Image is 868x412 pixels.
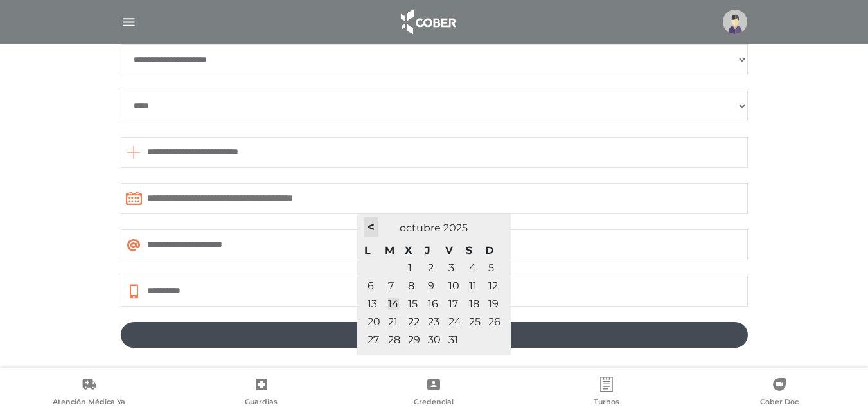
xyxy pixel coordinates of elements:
[388,280,394,292] a: 7
[388,334,400,346] span: 28
[469,280,477,292] a: 11
[448,262,454,274] a: 3
[448,298,458,310] span: 17
[469,316,481,328] span: 25
[364,217,378,237] a: <
[428,280,434,292] a: 9
[448,334,458,346] span: 31
[594,397,619,409] span: Turnos
[485,244,493,256] span: domingo
[469,262,476,274] a: 4
[428,334,441,346] span: 30
[428,262,434,274] a: 2
[443,222,468,234] span: 2025
[53,397,125,409] span: Atención Médica Ya
[245,397,278,409] span: Guardias
[469,298,479,310] span: 18
[400,222,441,234] span: octubre
[693,377,865,409] a: Cober Doc
[488,280,498,292] a: 12
[425,244,430,256] span: jueves
[368,316,380,328] span: 20
[428,298,438,310] span: 16
[121,322,748,348] a: Siguiente
[368,280,374,292] a: 6
[121,14,137,30] img: Cober_menu-lines-white.svg
[448,280,459,292] a: 10
[385,244,394,256] span: martes
[394,6,461,37] img: logo_cober_home-white.png
[488,316,500,328] span: 26
[368,334,379,346] span: 27
[408,334,420,346] span: 29
[445,244,453,256] span: viernes
[448,316,461,328] span: 24
[364,244,371,256] span: lunes
[488,298,499,310] span: 19
[723,10,747,34] img: profile-placeholder.svg
[367,219,375,235] span: <
[408,262,412,274] a: 1
[408,316,420,328] span: 22
[388,316,398,328] span: 21
[760,397,799,409] span: Cober Doc
[520,377,693,409] a: Turnos
[428,316,439,328] span: 23
[388,298,399,310] a: 14
[408,298,418,310] span: 15
[348,377,520,409] a: Credencial
[408,280,414,292] a: 8
[368,298,377,310] a: 13
[175,377,348,409] a: Guardias
[3,377,175,409] a: Atención Médica Ya
[405,244,412,256] span: miércoles
[414,397,454,409] span: Credencial
[466,244,472,256] span: sábado
[488,262,494,274] a: 5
